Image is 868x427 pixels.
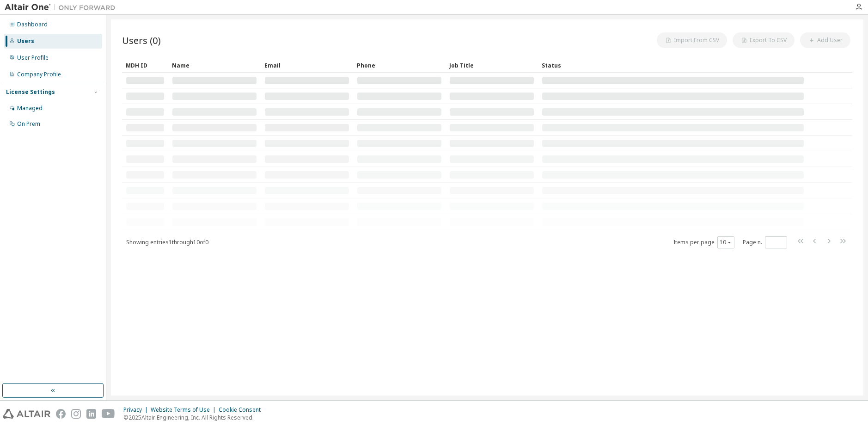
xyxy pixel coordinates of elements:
[122,34,161,47] span: Users (0)
[6,88,55,96] div: License Settings
[86,409,96,419] img: linkedin.svg
[657,32,727,48] button: Import From CSV
[17,54,49,62] div: User Profile
[449,58,534,73] div: Job Title
[172,58,257,73] div: Name
[542,58,804,73] div: Status
[264,58,349,73] div: Email
[17,71,61,78] div: Company Profile
[743,236,787,248] span: Page n.
[126,58,165,73] div: MDH ID
[3,409,50,419] img: altair_logo.svg
[151,406,219,414] div: Website Terms of Use
[17,120,40,128] div: On Prem
[71,409,81,419] img: instagram.svg
[123,406,151,414] div: Privacy
[123,414,266,421] p: © 2025 Altair Engineering, Inc. All Rights Reserved.
[102,409,115,419] img: youtube.svg
[720,239,732,246] button: 10
[56,409,66,419] img: facebook.svg
[733,32,795,48] button: Export To CSV
[126,238,208,246] span: Showing entries 1 through 10 of 0
[357,58,442,73] div: Phone
[17,105,43,112] div: Managed
[219,406,266,414] div: Cookie Consent
[800,32,850,48] button: Add User
[17,21,48,28] div: Dashboard
[17,37,34,45] div: Users
[673,236,734,248] span: Items per page
[5,3,120,12] img: Altair One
